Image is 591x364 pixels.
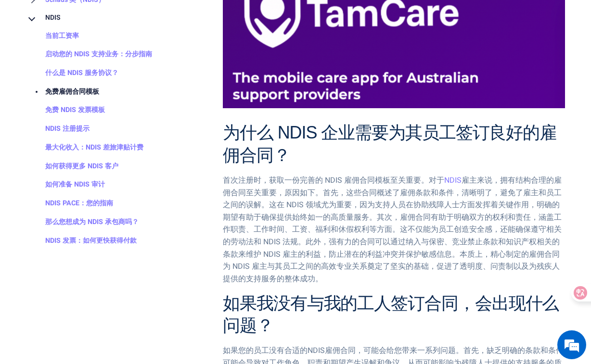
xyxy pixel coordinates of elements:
[26,213,139,232] a: 那么您想成为 NDIS 承包商吗？
[26,176,105,194] a: 如何准备 NDIS 审计
[45,198,113,208] font: NDIS PACE：您的指南
[45,217,139,227] font: 那么您想成为 NDIS 承包商吗？
[45,124,90,134] font: NDIS 注册提示
[26,232,137,251] a: NDIS 发票：如何更快获得付款
[45,31,79,41] font: 当前工资率
[45,87,99,97] font: 免费雇佣合同模板
[5,263,183,296] textarea: 输入您的消息并点击“Enter”
[26,101,105,120] a: 免费 NDIS 发票模板
[26,83,99,101] a: 免费雇佣合同模板
[26,9,61,27] a: NDIS
[26,64,118,83] a: 什么是 NDIS 服务协议？
[50,53,162,67] div: 立即与我们聊天
[158,5,181,28] div: 最小化实时聊天窗口
[26,27,79,46] a: 当前工资率
[45,105,105,115] font: 免费 NDIS 发票模板
[223,175,562,285] font: 雇主来说，拥有结构合理的雇佣合同至关重要，原因如下。首先，这些合同概述了雇佣条款和条件，清晰明了，避免了雇主和员工之间的误解。这在 NDIS 领域尤为重要，因为支持人员在协助残障人士方面发挥着关...
[26,45,152,64] a: 启动您的 NDIS 支持业务：分步指南
[45,68,118,78] font: 什么是 NDIS 服务协议？
[45,236,137,246] font: NDIS 发票：如何更快获得付款
[223,293,559,336] font: 如果我没有与我的工人签订合同，会出现什么问题？
[223,123,556,165] font: 为什么 NDIS 企业需要为其员工签订良好的雇佣合同？
[50,54,124,66] font: 立即与我们聊天
[26,138,143,157] a: 最大化收入：NDIS 差旅津贴计费
[45,13,61,23] font: NDIS
[45,179,105,189] font: 如何准备 NDIS 审计
[71,209,117,217] font: 我们上线了！
[45,161,118,171] font: 如何获得更多 NDIS 客户
[444,175,462,186] a: NDIS
[45,142,143,152] font: 最大化收入：NDIS 差旅津贴计费
[26,157,118,176] a: 如何获得更多 NDIS 客户
[45,49,152,59] font: 启动您的 NDIS 支持业务：分步指南
[223,175,444,186] font: 首次注册时，获取一份完善的 NDIS 雇佣合同模板至关重要。对于
[26,120,90,138] a: NDIS 注册提示
[26,194,113,213] a: NDIS PACE：您的指南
